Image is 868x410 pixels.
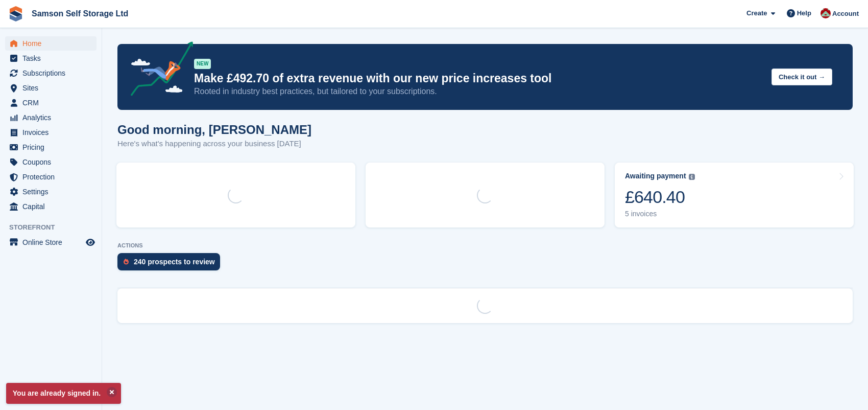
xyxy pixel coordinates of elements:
[689,174,695,180] img: icon-info-grey-7440780725fd019a000dd9b08b2336e03edf1995a4989e88bcd33f0948082b44.svg
[6,383,121,404] p: You are already signed in.
[5,51,97,65] a: menu
[22,36,84,51] span: Home
[124,259,129,265] img: prospect-51fa495bee0391a8d652442698ab0144808aea92771e9ea1ae160a38d050c398.svg
[615,163,854,227] a: Awaiting payment £640.40 5 invoices
[22,235,84,249] span: Online Store
[625,172,686,180] div: Awaiting payment
[117,123,311,136] h1: Good morning, [PERSON_NAME]
[5,81,97,95] a: menu
[5,140,97,154] a: menu
[194,59,211,69] div: NEW
[5,96,97,110] a: menu
[22,185,84,199] span: Settings
[5,66,97,80] a: menu
[5,199,97,214] a: menu
[22,110,84,125] span: Analytics
[22,96,84,110] span: CRM
[5,36,97,51] a: menu
[22,155,84,169] span: Coupons
[22,140,84,154] span: Pricing
[117,242,853,249] p: ACTIONS
[5,185,97,199] a: menu
[5,235,97,249] a: menu
[22,51,84,65] span: Tasks
[194,71,763,86] p: Make £492.70 of extra revenue with our new price increases tool
[821,8,831,18] img: Ian
[5,110,97,125] a: menu
[22,170,84,184] span: Protection
[746,8,767,18] span: Create
[84,236,97,248] a: Preview store
[797,8,811,18] span: Help
[117,138,311,150] p: Here's what's happening across your business [DATE]
[625,210,695,218] div: 5 invoices
[22,81,84,95] span: Sites
[5,155,97,169] a: menu
[194,86,763,97] p: Rooted in industry best practices, but tailored to your subscriptions.
[832,9,859,19] span: Account
[22,125,84,140] span: Invoices
[771,69,832,85] button: Check it out →
[117,253,225,276] a: 240 prospects to review
[9,222,102,233] span: Storefront
[134,258,215,266] div: 240 prospects to review
[5,170,97,184] a: menu
[8,6,23,21] img: stora-icon-8386f47178a22dfd0bd8f6a31ec36ba5ce8667c1dd55bd0f319d3a0aa187defe.svg
[28,5,132,22] a: Samson Self Storage Ltd
[5,125,97,140] a: menu
[122,41,194,100] img: price-adjustments-announcement-icon-8257ccfd72463d97f412b2fc003d46551f7dbcb40ab6d574587a9cd5c0d94...
[22,199,84,214] span: Capital
[625,187,695,208] div: £640.40
[22,66,84,80] span: Subscriptions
